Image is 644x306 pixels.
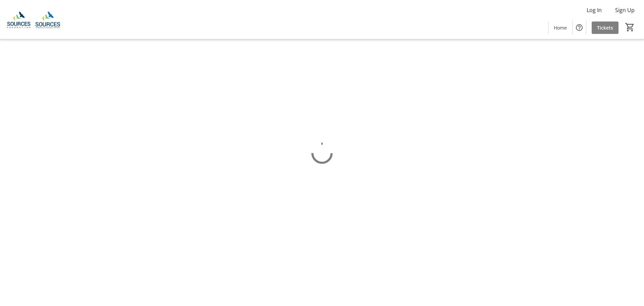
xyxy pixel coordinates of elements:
[624,21,636,33] button: Cart
[548,21,572,34] a: Home
[610,5,640,15] button: Sign Up
[581,5,607,15] button: Log In
[592,21,619,34] a: Tickets
[554,24,567,31] span: Home
[573,21,586,34] button: Help
[597,24,613,31] span: Tickets
[615,6,635,14] span: Sign Up
[4,3,64,36] img: Sources Community Resources Society and Sources Foundation's Logo
[587,6,602,14] span: Log In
